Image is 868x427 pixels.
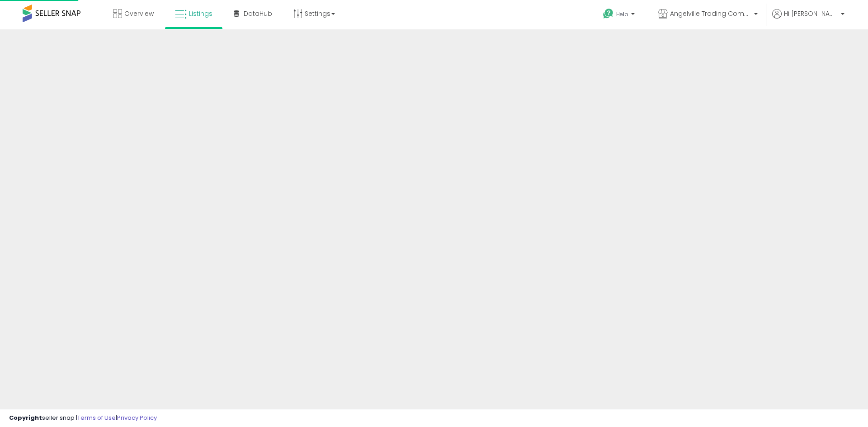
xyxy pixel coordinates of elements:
[784,9,838,18] span: Hi [PERSON_NAME]
[616,10,628,18] span: Help
[244,9,272,18] span: DataHub
[772,9,844,29] a: Hi [PERSON_NAME]
[124,9,154,18] span: Overview
[596,1,644,29] a: Help
[189,9,212,18] span: Listings
[603,8,614,19] i: Get Help
[670,9,751,18] span: Angelville Trading Company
